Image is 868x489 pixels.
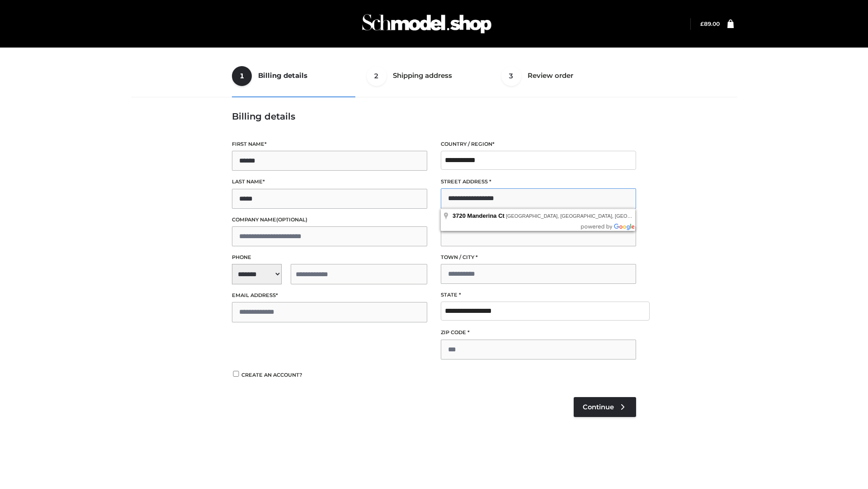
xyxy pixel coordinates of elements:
label: Company name [232,216,427,224]
label: State [441,291,636,299]
label: Town / City [441,253,636,262]
span: (optional) [276,216,307,223]
label: Street address [441,177,636,186]
label: Phone [232,253,427,262]
label: Last name [232,177,427,186]
a: Continue [574,397,636,417]
label: Email address [232,291,427,300]
span: 3720 [453,212,466,219]
label: Country / Region [441,140,636,149]
a: £89.00 [700,20,720,27]
span: £ [700,20,704,27]
bdi: 89.00 [700,20,720,27]
span: Create an account? [241,372,302,378]
span: Continue [583,403,614,411]
input: Create an account? [232,371,240,377]
label: ZIP Code [441,328,636,337]
label: First name [232,140,427,149]
span: Manderina Ct [467,212,505,219]
img: Schmodel Admin 964 [359,6,495,42]
span: [GEOGRAPHIC_DATA], [GEOGRAPHIC_DATA], [GEOGRAPHIC_DATA] [506,213,667,219]
h3: Billing details [232,111,636,122]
